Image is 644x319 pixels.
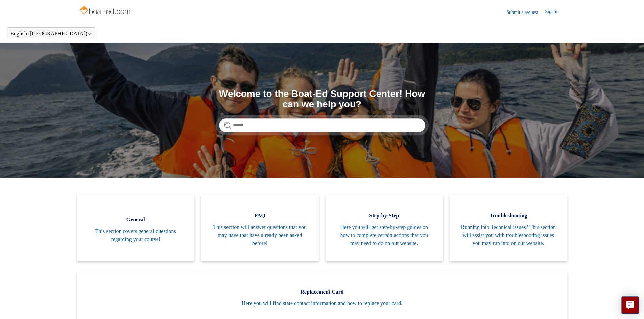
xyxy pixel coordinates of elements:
span: FAQ [211,212,309,220]
span: Step-by-Step [336,212,433,220]
a: Submit a request [506,9,545,16]
span: Running into Technical issues? This section will assist you with troubleshooting issues you may r... [460,223,557,247]
a: General This section covers general questions regarding your course! [77,195,195,261]
span: Here you will find state contact information and how to replace your card. [87,299,557,308]
input: Search [219,118,425,132]
a: Step-by-Step Here you will get step-by-step guides on how to complete certain actions that you ma... [326,195,443,261]
span: This section will answer questions that you may have that have already been asked before! [211,223,309,247]
button: Live chat [621,296,639,314]
button: English ([GEOGRAPHIC_DATA]) [10,31,91,37]
a: Sign in [545,8,565,16]
a: Troubleshooting Running into Technical issues? This section will assist you with troubleshooting ... [450,195,567,261]
span: Here you will get step-by-step guides on how to complete certain actions that you may need to do ... [336,223,433,247]
span: Troubleshooting [460,212,557,220]
a: FAQ This section will answer questions that you may have that have already been asked before! [201,195,319,261]
span: This section covers general questions regarding your course! [87,227,185,243]
img: Boat-Ed Help Center home page [79,4,133,18]
span: Replacement Card [87,288,557,296]
h1: Welcome to the Boat-Ed Support Center! How can we help you? [219,89,425,110]
span: General [87,216,185,224]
